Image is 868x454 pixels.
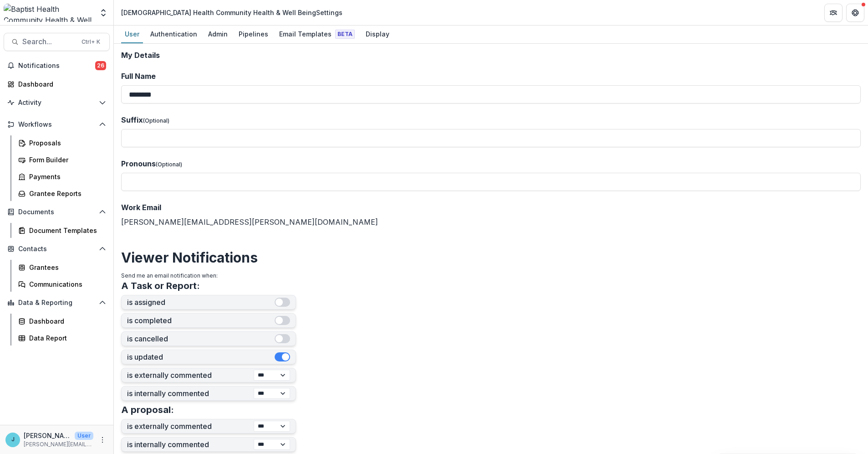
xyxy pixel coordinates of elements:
label: is completed [127,316,275,325]
h2: Viewer Notifications [121,249,861,266]
div: User [121,27,143,41]
a: Form Builder [15,152,110,167]
a: Email Templates Beta [276,26,358,43]
button: Open Data & Reporting [4,295,110,310]
h2: My Details [121,51,861,60]
a: Payments [15,169,110,184]
label: is cancelled [127,335,275,343]
div: Email Templates [276,27,358,41]
span: Full Name [121,72,156,81]
span: Documents [18,208,95,216]
button: Open Workflows [4,117,110,132]
button: Open Documents [4,205,110,219]
a: Grantees [15,260,110,275]
button: Notifications26 [4,58,110,73]
span: Contacts [18,245,95,253]
h3: A proposal: [121,404,174,415]
button: Search... [4,33,110,51]
button: Open entity switcher [97,4,110,22]
div: Document Templates [29,226,102,235]
div: Pipelines [235,27,272,41]
label: is externally commented [127,371,254,380]
span: Pronouns [121,159,156,168]
button: More [97,434,108,445]
a: Dashboard [15,314,110,329]
div: Authentication [147,27,201,41]
a: Pipelines [235,26,272,43]
span: Workflows [18,121,95,129]
div: Proposals [29,138,102,148]
div: Display [362,27,393,41]
label: is internally commented [127,389,254,398]
span: Beta [335,30,355,39]
p: [PERSON_NAME][EMAIL_ADDRESS][PERSON_NAME][DOMAIN_NAME] [24,440,93,449]
div: Dashboard [18,79,102,89]
div: Dashboard [29,316,102,326]
a: Proposals [15,135,110,150]
div: [PERSON_NAME][EMAIL_ADDRESS][PERSON_NAME][DOMAIN_NAME] [121,202,861,227]
div: Ctrl + K [80,37,102,47]
div: Communications [29,279,102,289]
a: Grantee Reports [15,186,110,201]
button: Open Activity [4,95,110,110]
div: Grantees [29,263,102,272]
a: User [121,26,143,43]
span: Work Email [121,203,161,212]
p: [PERSON_NAME] [24,431,71,440]
span: Activity [18,99,95,107]
span: Send me an email notification when: [121,272,218,279]
div: Data Report [29,333,102,343]
span: Data & Reporting [18,299,95,307]
div: [DEMOGRAPHIC_DATA] Health Community Health & Well Being Settings [121,8,342,17]
div: Admin [204,27,231,41]
span: (Optional) [156,161,182,168]
span: 26 [95,61,106,70]
div: Grantee Reports [29,189,102,198]
div: Form Builder [29,155,102,165]
span: Search... [22,37,76,46]
label: is internally commented [127,440,254,449]
label: is assigned [127,298,275,307]
p: User [75,432,93,440]
div: Jennifer [11,437,15,443]
a: Data Report [15,330,110,346]
h3: A Task or Report: [121,280,200,291]
a: Document Templates [15,223,110,238]
span: Notifications [18,62,95,70]
a: Admin [204,26,231,43]
a: Display [362,26,393,43]
a: Communications [15,277,110,292]
img: Baptist Health Community Health & Well Being logo [4,4,93,22]
a: Dashboard [4,77,110,92]
label: is externally commented [127,422,254,431]
label: is updated [127,353,275,361]
a: Authentication [147,26,201,43]
button: Get Help [846,4,864,22]
div: Payments [29,172,102,181]
span: Suffix [121,115,143,124]
span: (Optional) [143,117,169,124]
button: Open Contacts [4,242,110,256]
nav: breadcrumb [117,6,346,19]
button: Partners [824,4,842,22]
